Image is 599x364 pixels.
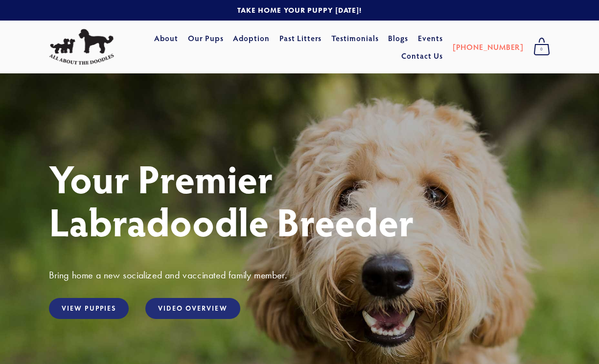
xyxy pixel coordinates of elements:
a: Past Litters [279,33,322,43]
h3: Bring home a new socialized and vaccinated family member. [49,269,550,281]
a: Blogs [388,29,408,47]
img: All About The Doodles [49,29,114,65]
a: Contact Us [401,47,443,65]
a: [PHONE_NUMBER] [453,38,524,56]
a: Adoption [233,29,270,47]
a: Events [418,29,443,47]
a: View Puppies [49,298,129,319]
a: 0 items in cart [529,35,555,59]
a: About [154,29,178,47]
h1: Your Premier Labradoodle Breeder [49,157,550,243]
span: 0 [533,43,550,56]
a: Our Pups [188,29,224,47]
a: Video Overview [145,298,240,319]
a: Testimonials [331,29,379,47]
